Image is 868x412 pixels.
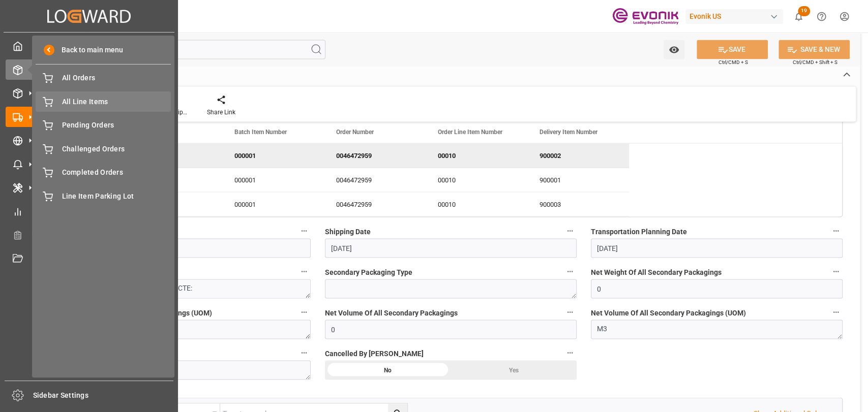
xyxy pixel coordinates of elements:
[222,143,324,167] div: 000001
[6,225,172,245] a: Transport Planner
[59,360,311,379] textarea: 24b1ecddae4f
[563,224,577,237] button: Shipping Date
[829,224,843,237] button: Transportation Planning Date
[6,201,172,221] a: My Reports
[664,40,684,59] button: open menu
[62,73,171,83] span: All Orders
[527,192,629,216] div: 900003
[297,346,311,359] button: Transport Unit Code
[6,248,172,268] a: Document Management
[62,144,171,154] span: Challenged Orders
[787,5,810,28] button: show 19 new notifications
[62,120,171,131] span: Pending Orders
[591,226,687,237] span: Transportation Planning Date
[426,168,527,192] div: 00010
[325,238,577,258] input: MM-DD-YYYY
[121,192,629,216] div: Press SPACE to select this row.
[563,305,577,319] button: Net Volume Of All Secondary Packagings
[591,238,843,258] input: MM-DD-YYYY
[324,192,426,216] div: 0046472959
[325,267,412,277] span: Secondary Packaging Type
[36,115,171,135] a: Pending Orders
[563,265,577,278] button: Secondary Packaging Type
[297,305,311,319] button: Net Weight Of All Secondary Packagings (UOM)
[336,128,374,135] span: Order Number
[207,107,235,116] div: Share Link
[62,97,171,107] span: All Line Items
[325,226,371,237] span: Shipping Date
[719,58,748,66] span: Ctrl/CMD + S
[59,279,311,298] textarea: LOREMIPS DOLORSIT AMETCONSECTE: Adip: ELITSE Doeiusmodt IncI Utlabor: ETDOLOR MAGN Aliq: E12 3AD ...
[563,346,577,359] button: Cancelled By [PERSON_NAME]
[297,224,311,237] button: Delivery Date
[591,320,843,339] textarea: M3
[324,168,426,192] div: 0046472959
[62,191,171,202] span: Line Item Parking Lot
[222,192,324,216] div: 000001
[54,45,123,55] span: Back to main menu
[325,307,458,318] span: Net Volume Of All Secondary Packagings
[325,348,424,359] span: Cancelled By [PERSON_NAME]
[426,143,527,167] div: 00010
[798,6,810,16] span: 19
[325,360,451,379] div: No
[612,8,678,25] img: Evonik-brand-mark-Deep-Purple-RGB.jpeg_1700498283.jpeg
[527,143,629,167] div: 900002
[59,320,311,339] textarea: KGM
[829,305,843,319] button: Net Volume Of All Secondary Packagings (UOM)
[829,265,843,278] button: Net Weight Of All Secondary Packagings
[451,360,576,379] div: Yes
[426,192,527,216] div: 00010
[324,143,426,167] div: 0046472959
[697,40,768,59] button: SAVE
[438,128,502,135] span: Order Line Item Number
[121,168,629,192] div: Press SPACE to select this row.
[6,36,172,56] a: My Cockpit
[33,390,174,401] span: Sidebar Settings
[121,143,629,168] div: Press SPACE to deselect this row.
[685,7,787,26] button: Evonik US
[36,163,171,182] a: Completed Orders
[36,139,171,159] a: Challenged Orders
[36,68,171,88] a: All Orders
[591,267,722,277] span: Net Weight Of All Secondary Packagings
[527,168,629,192] div: 900001
[297,265,311,278] button: Transport Price (Airfreight)
[591,307,746,318] span: Net Volume Of All Secondary Packagings (UOM)
[779,40,850,59] button: SAVE & NEW
[62,167,171,178] span: Completed Orders
[222,168,324,192] div: 000001
[36,186,171,206] a: Line Item Parking Lot
[234,128,287,135] span: Batch Item Number
[793,58,837,66] span: Ctrl/CMD + Shift + S
[36,91,171,111] a: All Line Items
[685,9,783,24] div: Evonik US
[59,238,311,258] input: MM-DD-YYYY
[540,128,597,135] span: Delivery Item Number
[810,5,833,28] button: Help Center
[47,40,325,59] input: Search Fields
